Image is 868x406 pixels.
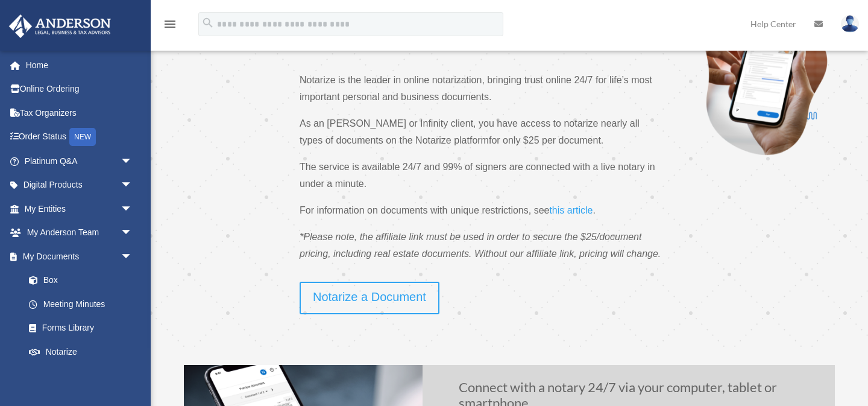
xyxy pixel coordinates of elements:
a: Meeting Minutes [17,292,151,316]
span: arrow_drop_down [121,197,145,221]
i: search [201,16,215,30]
img: Anderson Advisors Platinum Portal [5,14,115,38]
img: User Pic [841,15,859,33]
div: NEW [69,128,96,146]
a: Home [8,53,151,77]
a: My Entitiesarrow_drop_down [8,197,151,221]
span: this article [549,205,593,215]
span: arrow_drop_down [121,173,145,198]
a: My Anderson Teamarrow_drop_down [8,221,151,245]
a: Order StatusNEW [8,125,151,150]
a: Online Ordering [8,77,151,101]
a: Tax Organizers [8,101,151,125]
a: Forms Library [17,316,151,340]
a: My Documentsarrow_drop_down [8,244,151,268]
span: for only $25 per document. [489,135,603,145]
span: The service is available 24/7 and 99% of signers are connected with a live notary in under a minute. [300,162,655,189]
a: this article [549,205,593,221]
a: Platinum Q&Aarrow_drop_down [8,149,151,173]
span: For information on documents with unique restrictions, see [300,205,549,215]
span: arrow_drop_down [121,244,145,269]
a: Notarize a Document [300,282,439,314]
span: . [593,205,595,215]
span: arrow_drop_down [121,149,145,174]
span: Notarize is the leader in online notarization, bringing trust online 24/7 for life’s most importa... [300,75,652,102]
span: *Please note, the affiliate link must be used in order to secure the $25/document pricing, includ... [300,232,661,259]
a: Notarize [17,340,145,364]
a: menu [163,21,177,31]
span: As an [PERSON_NAME] or Infinity client, you have access to notarize nearly all types of documents... [300,118,640,145]
a: Online Learningarrow_drop_down [8,364,151,388]
a: Box [17,268,151,293]
span: arrow_drop_down [121,221,145,246]
i: menu [163,17,177,31]
span: arrow_drop_down [121,364,145,389]
a: Digital Productsarrow_drop_down [8,173,151,197]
